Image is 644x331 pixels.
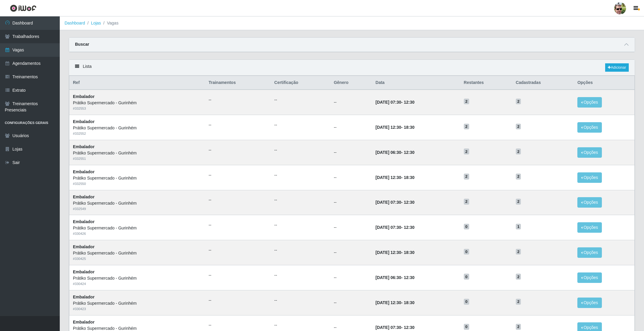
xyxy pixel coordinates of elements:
strong: - [376,325,414,330]
div: # 332550 [73,181,201,186]
ul: -- [209,222,267,228]
button: Opções [577,247,602,258]
time: [DATE] 12:30 [376,250,401,255]
span: 2 [516,99,521,105]
time: 12:30 [404,225,414,230]
div: # 332553 [73,106,201,111]
ul: -- [209,197,267,203]
time: 18:30 [404,250,414,255]
button: Opções [577,172,602,183]
button: Opções [577,147,602,158]
a: Lojas [91,21,101,25]
strong: Embalador [73,169,94,174]
time: [DATE] 07:30 [376,100,401,105]
span: 0 [464,299,469,305]
span: 1 [516,224,521,230]
button: Opções [577,122,602,133]
time: 12:30 [404,200,414,205]
ul: -- [274,172,327,178]
strong: Embalador [73,144,94,149]
strong: Embalador [73,269,94,274]
span: 2 [516,124,521,130]
span: 2 [464,99,469,105]
div: Prátiko Supermercado - Gurinhém [73,175,201,181]
img: CoreUI Logo [10,4,36,12]
ul: -- [274,222,327,228]
time: [DATE] 07:30 [376,225,401,230]
td: -- [330,140,372,165]
th: Opções [574,76,634,90]
td: -- [330,215,372,240]
span: 2 [516,174,521,180]
span: 2 [464,148,469,154]
ul: -- [274,322,327,328]
span: 2 [464,199,469,205]
time: 12:30 [404,100,414,105]
ul: -- [209,122,267,128]
div: Prátiko Supermercado - Gurinhém [73,125,201,131]
span: 2 [464,124,469,130]
th: Trainamentos [205,76,271,90]
ul: -- [209,172,267,178]
button: Opções [577,97,602,108]
th: Certificação [271,76,330,90]
strong: - [376,200,414,205]
td: -- [330,165,372,190]
ul: -- [209,97,267,103]
time: [DATE] 06:30 [376,275,401,280]
ul: -- [209,247,267,253]
strong: Embalador [73,94,94,99]
span: 0 [464,249,469,255]
td: -- [330,240,372,265]
time: 18:30 [404,175,414,180]
time: [DATE] 12:30 [376,175,401,180]
ul: -- [209,322,267,328]
li: Vagas [101,20,119,26]
ul: -- [274,147,327,153]
span: 0 [464,224,469,230]
ul: -- [209,297,267,304]
td: -- [330,290,372,315]
strong: Embalador [73,295,94,299]
strong: Embalador [73,194,94,199]
div: Lista [69,60,635,76]
a: Dashboard [65,21,85,25]
strong: Embalador [73,244,94,249]
span: 2 [516,274,521,280]
strong: - [376,175,414,180]
ul: -- [209,147,267,153]
th: Ref [69,76,205,90]
time: [DATE] 07:30 [376,325,401,330]
span: 2 [516,148,521,154]
strong: Embalador [73,219,94,224]
ul: -- [274,197,327,203]
span: 2 [516,249,521,255]
span: 2 [516,299,521,305]
td: -- [330,265,372,290]
td: -- [330,90,372,115]
a: Adicionar [605,63,629,72]
td: -- [330,190,372,215]
strong: Embalador [73,320,94,324]
ul: -- [274,297,327,304]
ul: -- [274,97,327,103]
span: 0 [464,274,469,280]
time: 12:30 [404,150,414,155]
strong: - [376,150,414,155]
th: Gênero [330,76,372,90]
strong: - [376,125,414,130]
time: [DATE] 12:30 [376,300,401,305]
time: [DATE] 06:30 [376,150,401,155]
div: Prátiko Supermercado - Gurinhém [73,250,201,256]
ul: -- [274,272,327,278]
span: 0 [464,324,469,330]
time: 12:30 [404,275,414,280]
div: # 330423 [73,307,201,312]
strong: Embalador [73,119,94,124]
time: 18:30 [404,300,414,305]
time: [DATE] 07:30 [376,200,401,205]
time: 12:30 [404,325,414,330]
strong: - [376,100,414,105]
span: 2 [516,324,521,330]
nav: breadcrumb [60,16,644,30]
